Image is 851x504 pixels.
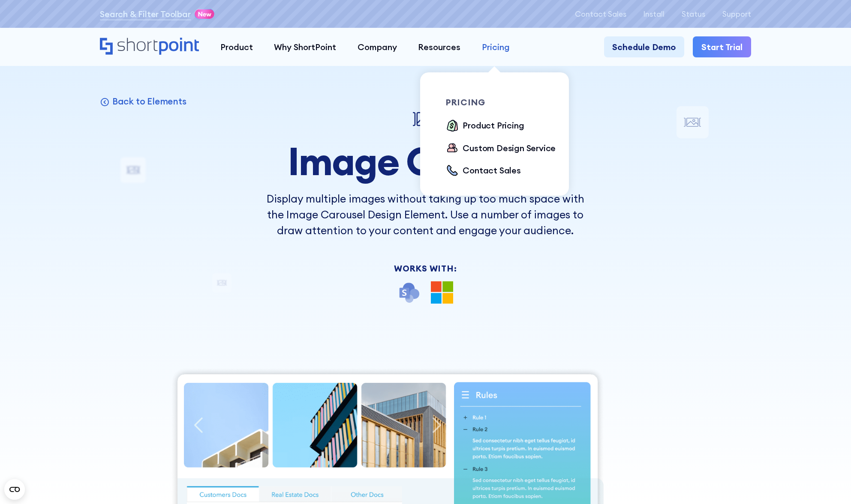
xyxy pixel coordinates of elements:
[210,36,264,58] a: Product
[413,106,439,132] img: Image Carousel
[266,264,585,273] div: Works With:
[808,463,851,504] iframe: Chat Widget
[604,36,685,58] a: Schedule Demo
[682,10,705,18] a: Status
[4,479,25,500] button: Open CMP widget
[274,41,336,54] div: Why ShortPoint
[112,95,186,107] p: Back to Elements
[446,98,565,107] div: pricing
[418,41,460,54] div: Resources
[220,41,253,54] div: Product
[347,36,408,58] a: Company
[266,191,585,239] p: Display multiple images without taking up too much space with the Image Carousel Design Element. ...
[100,95,186,107] a: Back to Elements
[463,119,524,132] div: Product Pricing
[100,38,199,56] a: Home
[722,10,751,18] a: Support
[100,8,190,21] a: Search & Filter Toolbar
[358,41,397,54] div: Company
[446,119,524,133] a: Product Pricing
[266,140,585,182] h1: Image Carousel
[431,281,453,304] img: Microsoft 365 logo
[446,164,521,178] a: Contact Sales
[471,36,520,58] a: Pricing
[446,142,556,156] a: Custom Design Service
[693,36,751,58] a: Start Trial
[643,10,665,18] a: Install
[463,164,520,177] div: Contact Sales
[482,41,510,54] div: Pricing
[408,36,472,58] a: Resources
[263,36,347,58] a: Why ShortPoint
[575,10,626,18] a: Contact Sales
[398,281,420,304] img: SharePoint icon
[463,142,556,155] div: Custom Design Service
